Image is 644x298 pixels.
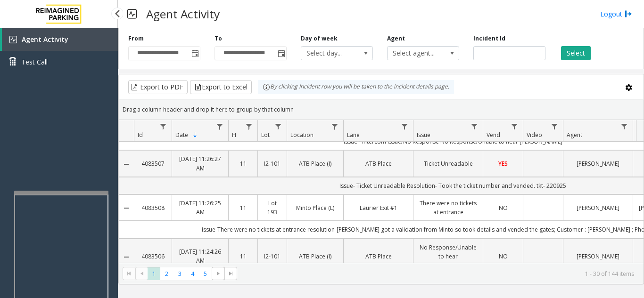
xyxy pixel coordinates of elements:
a: 4083507 [140,159,166,168]
img: 'icon' [9,36,17,43]
div: Drag a column header and drop it here to group by that column [119,101,644,118]
h3: Agent Activity [141,2,224,25]
a: There were no tickets at entrance [419,199,477,217]
span: Video [527,131,542,139]
a: Location Filter Menu [329,120,341,133]
span: Sortable [191,131,199,139]
span: Date [175,131,188,139]
span: Agent [567,131,582,139]
a: Date Filter Menu [214,120,226,133]
div: Data table [119,120,644,263]
a: Issue Filter Menu [468,120,481,133]
a: Minto Place (L) [293,203,338,212]
a: I2-101 [264,159,281,168]
img: infoIcon.svg [263,83,270,91]
span: Go to the next page [212,267,224,280]
span: NO [499,204,508,212]
span: H [232,131,236,139]
span: Page 5 [199,267,212,280]
a: [PERSON_NAME] [569,203,627,212]
a: 11 [234,203,252,212]
a: I2-101 [264,252,281,261]
button: Export to PDF [128,80,188,94]
span: Go to the next page [215,270,222,277]
a: Lane Filter Menu [398,120,411,133]
a: NO [489,203,517,212]
span: Toggle popup [190,47,200,60]
a: Id Filter Menu [157,120,170,133]
span: Go to the last page [224,267,237,280]
span: Page 3 [173,267,186,280]
span: Go to the last page [227,270,235,277]
a: ATB Place (I) [293,252,338,261]
a: 11 [234,159,252,168]
label: Agent [387,34,405,43]
span: YES [498,160,508,168]
span: Id [138,131,143,139]
span: Issue [417,131,430,139]
a: Vend Filter Menu [508,120,521,133]
span: Test Call [21,57,48,67]
a: [PERSON_NAME] [569,159,627,168]
a: Video Filter Menu [548,120,561,133]
a: Collapse Details [119,253,134,261]
a: ATB Place [349,159,407,168]
label: Day of week [301,34,338,43]
a: [DATE] 11:24:26 AM [178,247,223,265]
a: Agent Filter Menu [618,120,631,133]
a: Lot Filter Menu [272,120,285,133]
a: ATB Place [349,252,407,261]
img: pageIcon [127,2,137,25]
span: Select agent... [388,47,445,60]
a: [DATE] 11:26:27 AM [178,154,223,172]
img: logout [625,9,632,19]
a: Ticket Unreadable [419,159,477,168]
span: Location [290,131,314,139]
a: Agent Activity [2,28,118,51]
a: 4083508 [140,203,166,212]
label: To [215,34,222,43]
span: Page 4 [186,267,199,280]
a: 11 [234,252,252,261]
a: Lot 193 [264,199,281,217]
span: Select day... [301,47,358,60]
a: Collapse Details [119,204,134,212]
a: NO [489,252,517,261]
a: Laurier Exit #1 [349,203,407,212]
span: Lane [347,131,360,139]
span: Lot [261,131,270,139]
span: Vend [487,131,500,139]
span: Agent Activity [22,35,68,44]
div: By clicking Incident row you will be taken to the incident details page. [258,80,454,94]
a: YES [489,159,517,168]
label: From [128,34,144,43]
a: ATB Place (I) [293,159,338,168]
a: [DATE] 11:26:25 AM [178,199,223,217]
span: Page 2 [160,267,173,280]
span: NO [499,252,508,260]
a: Collapse Details [119,161,134,168]
a: 4083506 [140,252,166,261]
kendo-pager-info: 1 - 30 of 144 items [243,270,634,278]
a: [PERSON_NAME] [569,252,627,261]
label: Incident Id [473,34,505,43]
a: H Filter Menu [243,120,256,133]
span: Page 1 [148,267,160,280]
button: Export to Excel [190,80,252,94]
a: Logout [600,9,632,19]
a: No Response/Unable to hear [PERSON_NAME] [419,243,477,270]
span: Toggle popup [276,47,286,60]
button: Select [561,46,591,60]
